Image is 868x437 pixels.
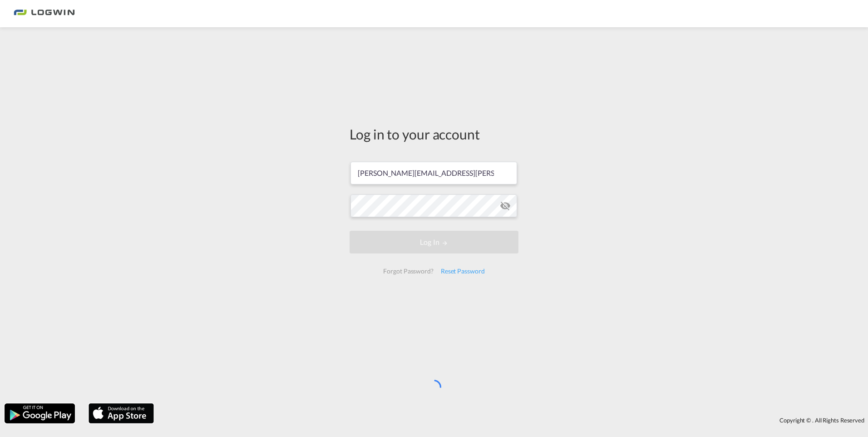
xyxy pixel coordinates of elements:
[350,231,518,253] button: LOGIN
[4,402,76,424] img: google.png
[350,124,518,144] div: Log in to your account
[14,4,75,24] img: bc73a0e0d8c111efacd525e4c8ad7d32.png
[380,263,437,279] div: Forgot Password?
[88,402,155,424] img: apple.png
[350,162,517,184] input: Enter email/phone number
[437,263,488,279] div: Reset Password
[500,200,511,211] md-icon: icon-eye-off
[158,412,868,428] div: Copyright © . All Rights Reserved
